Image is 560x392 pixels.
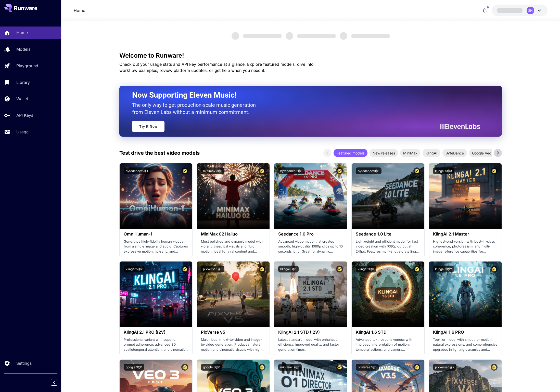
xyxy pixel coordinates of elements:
p: Home [16,30,28,36]
img: alt [274,163,347,229]
p: Top-tier model with smoother motion, natural expressions, and comprehensive upgrades in lighting ... [433,337,498,352]
h3: KlingAI 2.1 STD (I2V) [278,330,343,335]
button: Certified Model – Vetted for best performance and includes a commercial license. [336,167,343,174]
button: Collapse sidebar [51,379,57,386]
h2: Now Supporting Eleven Music! [132,90,476,100]
img: alt [274,262,347,327]
p: Models [16,46,30,52]
button: Certified Model – Vetted for best performance and includes a commercial license. [413,364,420,371]
p: Wallet [16,96,28,102]
p: Library [16,79,30,85]
img: alt [429,262,502,327]
button: Certified Model – Vetted for best performance and includes a commercial license. [181,167,188,174]
h3: KlingAI 2.1 PRO (I2V) [124,330,188,335]
nav: breadcrumb [74,7,85,14]
span: Featured models [334,150,367,156]
img: alt [352,163,424,229]
span: New releases [370,150,398,156]
button: Certified Model – Vetted for best performance and includes a commercial license. [181,266,188,272]
div: SN [527,7,534,14]
img: alt [120,262,192,327]
button: klingai:3@2 [433,266,454,272]
span: Google Veo [469,150,494,156]
button: Certified Model – Vetted for best performance and includes a commercial license. [181,364,188,371]
p: API Keys [16,112,33,118]
button: Certified Model – Vetted for best performance and includes a commercial license. [259,266,265,272]
div: Collapse sidebar [55,378,61,387]
button: Certified Model – Vetted for best performance and includes a commercial license. [259,167,265,174]
div: ByteDance [442,149,467,157]
button: minimax:3@1 [201,167,224,174]
a: Try It Now [132,121,164,132]
p: Most polished and dynamic model with vibrant, theatrical visuals and fluid motion. Ideal for vira... [201,239,265,254]
p: The only way to get production-scale music generation from Eleven Labs without a minimum commitment. [132,101,260,116]
p: Generates high-fidelity human videos from a single image and audio. Captures expressive motion, l... [124,239,188,254]
span: KlingAI [423,150,440,156]
p: Advanced text responsiveness with improved interpretation of motion, temporal actions, and camera... [356,337,420,352]
button: klingai:3@1 [356,266,376,272]
div: MiniMax [400,149,421,157]
h3: Welcome to Runware! [119,52,502,59]
button: Certified Model – Vetted for best performance and includes a commercial license. [491,167,498,174]
button: google:3@0 [201,364,222,371]
div: Featured models [334,149,367,157]
button: Certified Model – Vetted for best performance and includes a commercial license. [413,266,420,272]
button: pixverse:1@1 [356,364,379,371]
p: Usage [16,129,29,135]
p: Major leap in text-to-video and image-to-video generation. Produces natural motion and cinematic ... [201,337,265,352]
p: Playground [16,63,38,69]
div: New releases [370,149,398,157]
img: alt [352,262,424,327]
h3: MiniMax 02 Hailuo [201,232,265,237]
h3: KlingAI 1.6 STD [356,330,420,335]
span: MiniMax [400,150,421,156]
img: alt [120,163,192,229]
button: klingai:5@3 [433,167,454,174]
h3: PixVerse v5 [201,330,265,335]
p: Test drive the best video models [119,149,200,157]
button: bytedance:1@1 [356,167,381,174]
button: minimax:2@1 [278,364,302,371]
button: Certified Model – Vetted for best performance and includes a commercial license. [259,364,265,371]
h3: Seedance 1.0 Pro [278,232,343,237]
button: bytedance:5@1 [124,167,150,174]
img: alt [197,163,270,229]
button: bytedance:2@1 [278,167,304,174]
button: klingai:5@1 [278,266,299,272]
p: Lightweight and efficient model for fast video creation with 1080p output at 24fps. Features mult... [356,239,420,254]
button: google:3@1 [124,364,144,371]
h3: KlingAI 2.1 Master [433,232,498,237]
p: Settings [16,360,32,366]
div: Google Veo [469,149,494,157]
div: KlingAI [423,149,440,157]
span: ByteDance [442,150,467,156]
button: pixverse:1@2 [433,364,456,371]
p: Highest-end version with best-in-class coherence, photorealism, and multi-image reference capabil... [433,239,498,254]
button: klingai:5@2 [124,266,145,272]
button: pixverse:1@5 [201,266,224,272]
p: Advanced video model that creates smooth, high-quality 1080p clips up to 10 seconds long. Great f... [278,239,343,254]
button: Certified Model – Vetted for best performance and includes a commercial license. [336,266,343,272]
img: alt [429,163,502,229]
p: Professional variant with superior prompt adherence, advanced 3D spatiotemporal attention, and ci... [124,337,188,352]
p: Latest standard model with enhanced efficiency, improved quality, and faster generation times. [278,337,343,352]
button: Certified Model – Vetted for best performance and includes a commercial license. [491,266,498,272]
button: Certified Model – Vetted for best performance and includes a commercial license. [413,167,420,174]
a: Home [74,7,85,14]
button: Certified Model – Vetted for best performance and includes a commercial license. [491,364,498,371]
button: SN [492,5,548,16]
h3: Seedance 1.0 Lite [356,232,420,237]
span: Check out your usage stats and API key performance at a glance. Explore featured models, dive int... [119,62,314,73]
button: Certified Model – Vetted for best performance and includes a commercial license. [336,364,343,371]
h3: OmniHuman‑1 [124,232,188,237]
h3: KlingAI 1.6 PRO [433,330,498,335]
img: alt [197,262,270,327]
